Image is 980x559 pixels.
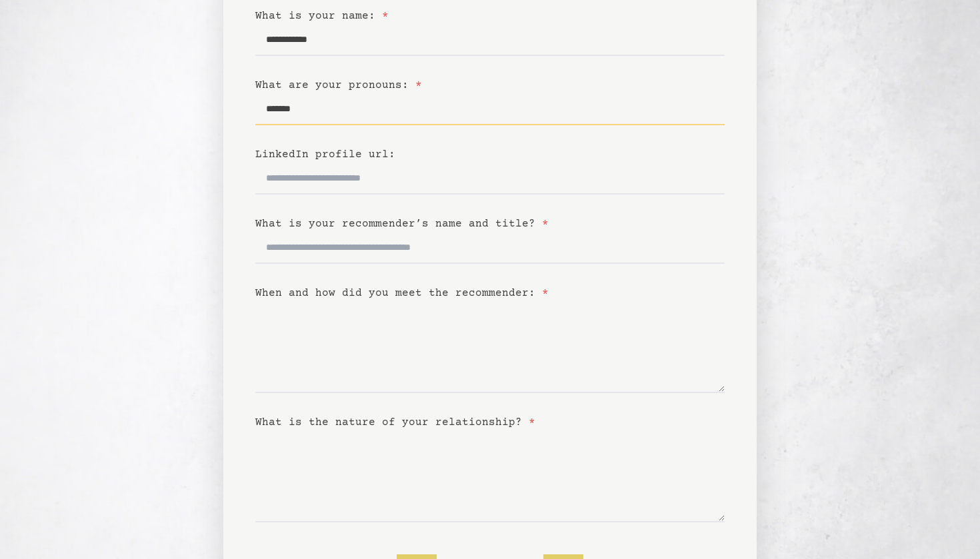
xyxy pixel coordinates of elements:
[255,149,395,161] label: LinkedIn profile url:
[255,10,389,22] label: What is your name:
[255,218,549,230] label: What is your recommender’s name and title?
[255,416,535,428] label: What is the nature of your relationship?
[255,79,422,91] label: What are your pronouns:
[255,287,549,299] label: When and how did you meet the recommender:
